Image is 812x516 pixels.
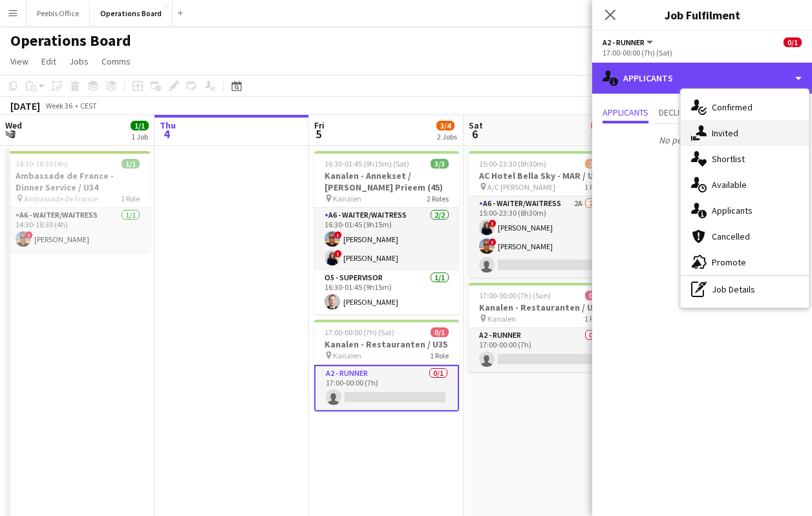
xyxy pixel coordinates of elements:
[27,1,90,26] button: Peebls Office
[25,231,33,239] span: !
[437,132,457,141] div: 2 Jobs
[122,159,140,169] span: 1/1
[325,327,394,337] span: 17:00-00:00 (7h) (Sat)
[592,63,812,94] div: Applicants
[10,56,28,67] span: View
[16,159,68,169] span: 14:30-18:30 (4h)
[69,56,89,67] span: Jobs
[96,53,136,70] a: Comms
[314,119,325,131] span: Fri
[10,31,131,50] h1: Operations Board
[469,283,614,372] app-job-card: 17:00-00:00 (7h) (Sun)0/1Kanalen - Restauranten / U35 Kanalen1 RoleA2 - RUNNER0/117:00-00:00 (7h)
[314,271,459,315] app-card-role: O5 - SUPERVISOR1/116:30-01:45 (9h15m)[PERSON_NAME]
[467,127,483,141] span: 6
[591,121,609,130] span: 2/4
[489,238,497,246] span: !
[712,256,746,268] span: Promote
[469,170,614,181] h3: AC Hotel Bella Sky - MAR / U36
[584,314,603,324] span: 1 Role
[431,327,449,337] span: 0/1
[131,132,148,141] div: 1 Job
[314,365,459,411] app-card-role: A2 - RUNNER0/117:00-00:00 (7h)
[479,291,551,300] span: 17:00-00:00 (7h) (Sun)
[712,205,753,216] span: Applicants
[659,108,694,117] span: Declined
[712,127,738,139] span: Invited
[469,302,614,313] h3: Kanalen - Restauranten / U35
[584,182,603,192] span: 1 Role
[160,119,176,131] span: Thu
[90,1,173,26] button: Operations Board
[41,56,56,67] span: Edit
[80,101,97,110] div: CEST
[592,6,812,23] h3: Job Fulfilment
[712,231,750,242] span: Cancelled
[603,48,802,57] div: 17:00-00:00 (7h) (Sat)
[469,151,614,278] app-job-card: 15:00-23:30 (8h30m)2/3AC Hotel Bella Sky - MAR / U36 A/C [PERSON_NAME]1 RoleA6 - WAITER/WAITRESS2...
[603,37,655,47] button: A2 - RUNNER
[469,196,614,278] app-card-role: A6 - WAITER/WAITRESS2A2/315:00-23:30 (8h30m)![PERSON_NAME]![PERSON_NAME]
[430,351,449,360] span: 1 Role
[436,121,454,130] span: 3/4
[121,194,140,203] span: 1 Role
[592,129,812,151] p: No pending applicants
[487,182,555,192] span: A/C [PERSON_NAME]
[325,159,409,169] span: 16:30-01:45 (9h15m) (Sat)
[314,320,459,411] app-job-card: 17:00-00:00 (7h) (Sat)0/1Kanalen - Restauranten / U35 Kanalen1 RoleA2 - RUNNER0/117:00-00:00 (7h)
[334,250,342,258] span: !
[43,101,75,110] span: Week 36
[712,179,747,191] span: Available
[585,291,603,300] span: 0/1
[784,37,802,47] span: 0/1
[603,108,648,117] span: Applicants
[479,159,546,169] span: 15:00-23:30 (8h30m)
[3,127,22,141] span: 3
[314,170,459,193] h3: Kanalen - Annekset / [PERSON_NAME] Prieem (45)
[592,132,612,141] div: 2 Jobs
[314,338,459,350] h3: Kanalen - Restauranten / U35
[10,99,40,112] div: [DATE]
[131,121,149,130] span: 1/1
[64,53,94,70] a: Jobs
[681,276,809,302] div: Job Details
[5,208,150,252] app-card-role: A6 - WAITER/WAITRESS1/114:30-18:30 (4h)![PERSON_NAME]
[469,328,614,372] app-card-role: A2 - RUNNER0/117:00-00:00 (7h)
[36,53,61,70] a: Edit
[469,119,483,131] span: Sat
[431,159,449,169] span: 3/3
[712,101,753,113] span: Confirmed
[585,159,603,169] span: 2/3
[334,231,342,239] span: !
[333,351,361,360] span: Kanalen
[487,314,516,324] span: Kanalen
[312,127,325,141] span: 5
[314,208,459,271] app-card-role: A6 - WAITER/WAITRESS2/216:30-01:45 (9h15m)![PERSON_NAME]![PERSON_NAME]
[603,37,645,47] span: A2 - RUNNER
[5,151,150,252] app-job-card: 14:30-18:30 (4h)1/1Ambassade de France - Dinner Service / U34 Ambassade de France1 RoleA6 - WAITE...
[24,194,98,203] span: Ambassade de France
[427,194,449,203] span: 2 Roles
[5,53,34,70] a: View
[333,194,361,203] span: Kanalen
[101,56,131,67] span: Comms
[712,153,745,165] span: Shortlist
[489,220,497,227] span: !
[5,170,150,193] h3: Ambassade de France - Dinner Service / U34
[314,151,459,315] app-job-card: 16:30-01:45 (9h15m) (Sat)3/3Kanalen - Annekset / [PERSON_NAME] Prieem (45) Kanalen2 RolesA6 - WAI...
[5,119,22,131] span: Wed
[158,127,176,141] span: 4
